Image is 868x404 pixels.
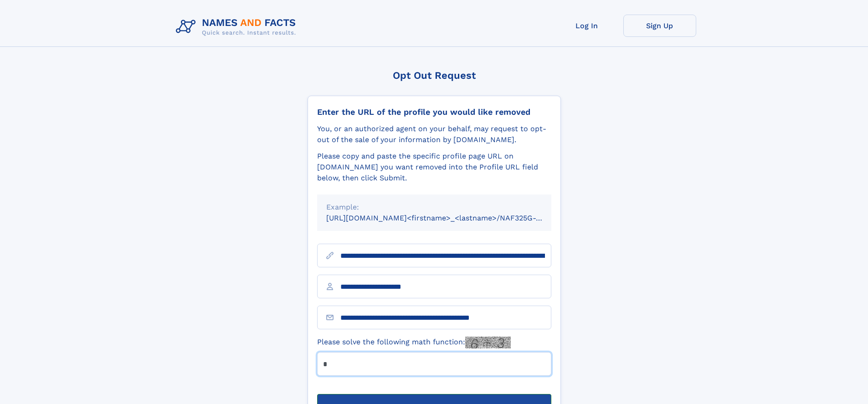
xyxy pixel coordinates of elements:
[308,70,561,81] div: Opt Out Request
[317,337,511,348] label: Please solve the following math function:
[550,15,623,37] a: Log In
[326,202,542,213] div: Example:
[317,151,551,184] div: Please copy and paste the specific profile page URL on [DOMAIN_NAME] you want removed into the Pr...
[326,214,569,222] small: [URL][DOMAIN_NAME]<firstname>_<lastname>/NAF325G-xxxxxxxx
[172,15,303,39] img: Logo Names and Facts
[623,15,696,37] a: Sign Up
[317,107,551,117] div: Enter the URL of the profile you would like removed
[317,123,551,145] div: You, or an authorized agent on your behalf, may request to opt-out of the sale of your informatio...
